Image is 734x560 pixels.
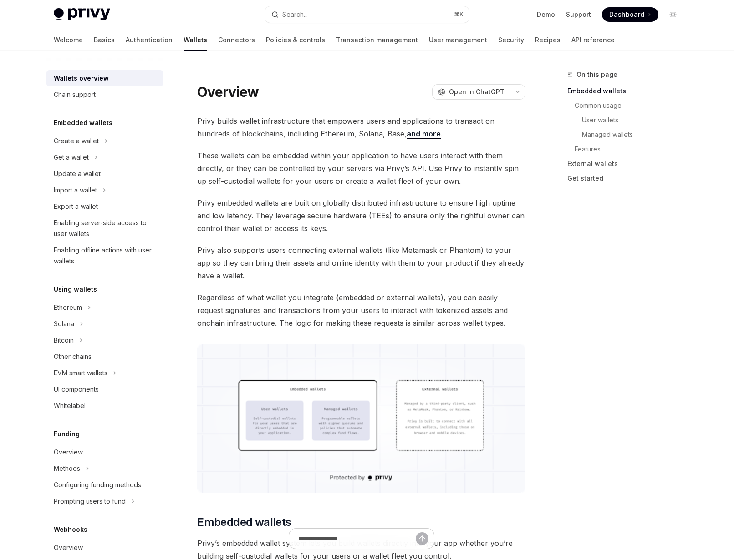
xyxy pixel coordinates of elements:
[54,152,89,163] div: Get a wallet
[298,529,416,549] input: Ask a question...
[197,515,291,530] span: Embedded wallets
[46,242,163,269] a: Enabling offline actions with user wallets
[46,540,163,556] a: Overview
[54,400,86,411] div: Whitelabel
[407,129,441,139] a: and more
[46,444,163,460] a: Overview
[54,335,74,346] div: Bitcoin
[46,398,163,414] a: Whitelabel
[429,29,487,51] a: User management
[94,29,115,51] a: Basics
[54,447,83,458] div: Overview
[265,6,469,23] button: Open search
[197,291,525,329] span: Regardless of what wallet you integrate (embedded or external wallets), you can easily request si...
[54,117,112,128] h5: Embedded wallets
[54,479,141,490] div: Configuring funding methods
[54,201,98,212] div: Export a wallet
[197,84,259,100] h1: Overview
[183,29,207,51] a: Wallets
[46,460,163,477] button: Toggle Methods section
[46,493,163,510] button: Toggle Prompting users to fund section
[197,149,525,187] span: These wallets can be embedded within your application to have users interact with them directly, ...
[54,73,109,84] div: Wallets overview
[266,29,325,51] a: Policies & controls
[454,11,464,18] span: ⌘ K
[46,149,163,166] button: Toggle Get a wallet section
[54,429,80,439] h5: Funding
[46,215,163,242] a: Enabling server-side access to user wallets
[46,365,163,381] button: Toggle EVM smart wallets section
[218,29,255,51] a: Connectors
[535,29,561,51] a: Recipes
[54,136,99,146] div: Create a wallet
[566,10,591,19] a: Support
[576,69,617,80] span: On this page
[54,351,92,362] div: Other chains
[46,133,163,149] button: Toggle Create a wallet section
[46,477,163,493] a: Configuring funding methods
[609,10,644,19] span: Dashboard
[571,29,615,51] a: API reference
[46,70,163,86] a: Wallets overview
[54,185,97,196] div: Import a wallet
[449,87,505,96] span: Open in ChatGPT
[46,348,163,365] a: Other chains
[46,166,163,182] a: Update a wallet
[567,171,688,186] a: Get started
[282,9,308,20] div: Search...
[432,84,510,100] button: Open in ChatGPT
[46,316,163,332] button: Toggle Solana section
[54,496,126,507] div: Prompting users to fund
[54,29,83,51] a: Welcome
[54,284,97,295] h5: Using wallets
[197,115,525,140] span: Privy builds wallet infrastructure that empowers users and applications to transact on hundreds o...
[54,524,87,535] h5: Webhooks
[567,113,688,127] a: User wallets
[54,302,82,313] div: Ethereum
[537,10,555,19] a: Demo
[46,198,163,215] a: Export a wallet
[567,142,688,156] a: Features
[54,245,158,267] div: Enabling offline actions with user wallets
[54,542,83,553] div: Overview
[54,168,101,179] div: Update a wallet
[197,197,525,235] span: Privy embedded wallets are built on globally distributed infrastructure to ensure high uptime and...
[567,156,688,171] a: External wallets
[126,29,173,51] a: Authentication
[567,84,688,98] a: Embedded wallets
[54,318,74,329] div: Solana
[336,29,418,51] a: Transaction management
[416,532,428,545] button: Send message
[54,89,96,100] div: Chain support
[54,463,80,474] div: Methods
[567,127,688,142] a: Managed wallets
[54,8,110,21] img: light logo
[46,332,163,348] button: Toggle Bitcoin section
[54,217,158,239] div: Enabling server-side access to user wallets
[46,381,163,398] a: UI components
[54,384,99,395] div: UI components
[498,29,524,51] a: Security
[46,182,163,198] button: Toggle Import a wallet section
[46,86,163,103] a: Chain support
[46,299,163,316] button: Toggle Ethereum section
[197,344,525,493] img: images/walletoverview.png
[567,98,688,113] a: Common usage
[602,7,658,22] a: Dashboard
[197,244,525,282] span: Privy also supports users connecting external wallets (like Metamask or Phantom) to your app so t...
[54,368,107,378] div: EVM smart wallets
[666,7,680,22] button: Toggle dark mode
